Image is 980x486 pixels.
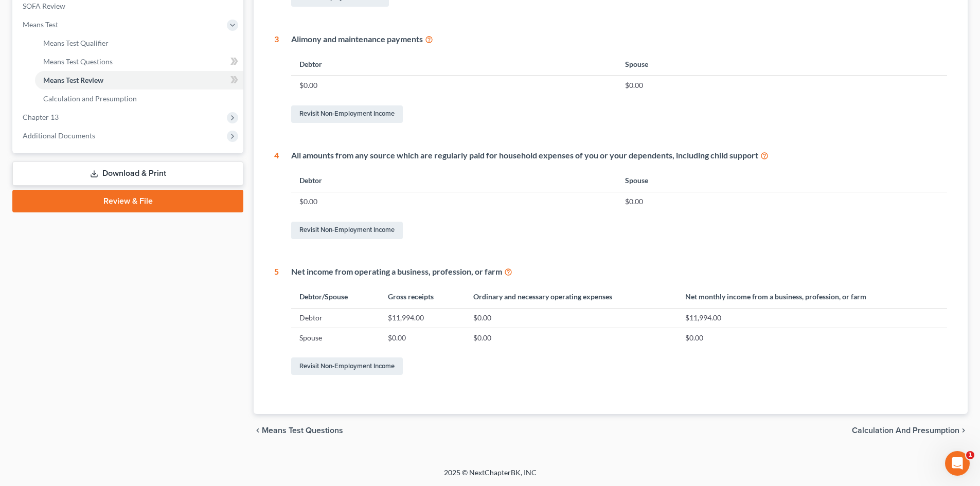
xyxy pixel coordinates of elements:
span: 1 [966,451,974,459]
div: 4 [274,150,279,241]
i: chevron_left [254,426,262,435]
td: $0.00 [617,76,947,95]
th: Debtor [291,170,617,192]
a: Means Test Questions [35,52,243,71]
th: Ordinary and necessary operating expenses [465,286,678,308]
a: Revisit Non-Employment Income [291,105,403,123]
td: $0.00 [380,328,465,348]
th: Spouse [617,170,947,192]
a: Revisit Non-Employment Income [291,357,403,375]
button: chevron_left Means Test Questions [254,426,343,435]
iframe: Intercom live chat [945,451,970,476]
td: $11,994.00 [380,308,465,328]
td: $0.00 [291,76,617,95]
i: chevron_right [959,426,968,435]
a: Means Test Qualifier [35,34,243,52]
span: Calculation and Presumption [852,426,959,435]
span: Means Test Questions [262,426,343,435]
div: 2025 © NextChapterBK, INC [197,467,783,486]
td: $0.00 [617,192,947,211]
a: Download & Print [12,161,243,186]
th: Spouse [617,53,947,76]
td: $0.00 [291,192,617,211]
span: Calculation and Presumption [43,94,137,103]
div: Alimony and maintenance payments [291,33,947,45]
div: 3 [274,33,279,125]
span: SOFA Review [23,2,65,10]
a: Calculation and Presumption [35,89,243,108]
td: $11,994.00 [677,308,947,328]
span: Additional Documents [23,131,95,140]
span: Means Test Questions [43,57,113,66]
span: Means Test [23,20,58,29]
div: Net income from operating a business, profession, or farm [291,266,947,278]
a: Review & File [12,190,243,212]
td: $0.00 [465,308,678,328]
th: Net monthly income from a business, profession, or farm [677,286,947,308]
td: $0.00 [677,328,947,348]
div: 5 [274,266,279,377]
span: Chapter 13 [23,113,59,121]
td: $0.00 [465,328,678,348]
th: Gross receipts [380,286,465,308]
td: Debtor [291,308,380,328]
div: All amounts from any source which are regularly paid for household expenses of you or your depend... [291,150,947,161]
button: Calculation and Presumption chevron_right [852,426,968,435]
td: Spouse [291,328,380,348]
th: Debtor [291,53,617,76]
span: Means Test Qualifier [43,39,109,47]
a: Means Test Review [35,71,243,89]
th: Debtor/Spouse [291,286,380,308]
a: Revisit Non-Employment Income [291,222,403,239]
span: Means Test Review [43,76,103,84]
